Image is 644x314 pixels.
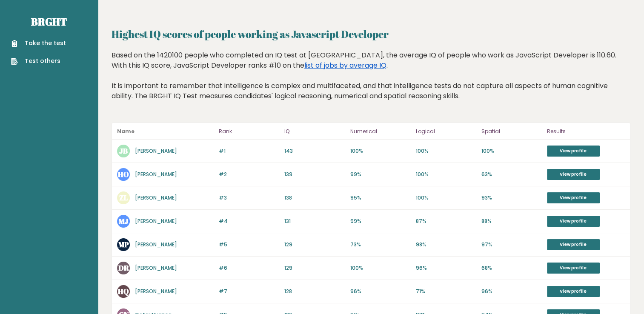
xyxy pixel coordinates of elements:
[481,147,542,155] p: 100%
[547,286,600,297] a: View profile
[219,217,279,225] p: #4
[481,194,542,202] p: 93%
[350,217,410,225] p: 99%
[350,126,410,137] p: Numerical
[547,263,600,274] a: View profile
[547,169,600,180] a: View profile
[350,264,410,272] p: 100%
[481,217,542,225] p: 88%
[118,263,129,273] text: DR
[350,241,410,248] p: 73%
[416,194,476,202] p: 100%
[416,288,476,295] p: 71%
[350,194,410,202] p: 95%
[350,171,410,178] p: 99%
[11,39,66,48] a: Take the test
[481,264,542,272] p: 68%
[118,286,129,296] text: HQ
[219,126,279,137] p: Rank
[219,288,279,295] p: #7
[219,171,279,178] p: #2
[119,216,129,226] text: MJ
[112,26,630,42] h2: Highest IQ scores of people working as Javascript Developer
[135,194,177,201] a: [PERSON_NAME]
[304,60,386,70] a: list of jobs by average IQ
[481,241,542,248] p: 97%
[284,147,345,155] p: 143
[481,126,542,137] p: Spatial
[119,146,128,156] text: JB
[284,194,345,202] p: 138
[481,171,542,178] p: 63%
[118,169,129,179] text: HO
[219,194,279,202] p: #3
[416,126,476,137] p: Logical
[416,171,476,178] p: 100%
[31,15,67,29] a: Brght
[416,264,476,272] p: 96%
[547,146,600,157] a: View profile
[284,241,345,248] p: 129
[284,171,345,178] p: 139
[117,128,135,135] b: Name
[219,241,279,248] p: #5
[416,241,476,248] p: 98%
[135,217,177,225] a: [PERSON_NAME]
[118,240,129,249] text: MP
[135,147,177,154] a: [PERSON_NAME]
[11,57,66,66] a: Test others
[135,171,177,178] a: [PERSON_NAME]
[284,288,345,295] p: 128
[481,288,542,295] p: 96%
[416,147,476,155] p: 100%
[119,193,128,203] text: ZL
[284,264,345,272] p: 129
[547,126,625,137] p: Results
[416,217,476,225] p: 87%
[284,217,345,225] p: 131
[547,239,600,250] a: View profile
[112,50,630,114] div: Based on the 1420100 people who completed an IQ test at [GEOGRAPHIC_DATA], the average IQ of peop...
[284,126,345,137] p: IQ
[135,241,177,248] a: [PERSON_NAME]
[219,147,279,155] p: #1
[219,264,279,272] p: #6
[350,147,410,155] p: 100%
[547,192,600,203] a: View profile
[350,288,410,295] p: 96%
[135,288,177,295] a: [PERSON_NAME]
[135,264,177,271] a: [PERSON_NAME]
[547,216,600,227] a: View profile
